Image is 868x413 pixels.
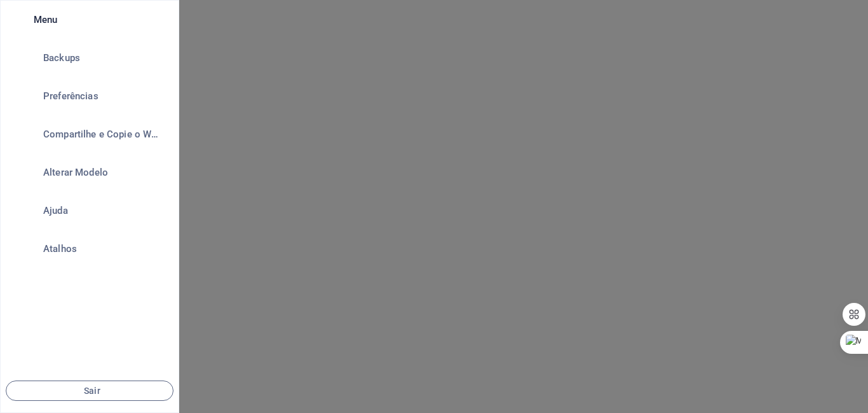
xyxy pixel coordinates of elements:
span: Sair [17,386,163,396]
h6: Atalhos [43,241,161,256]
h6: Alterar Modelo [43,165,161,180]
h6: Compartilhe e Copie o Website [43,127,161,142]
h6: Ajuda [43,203,161,218]
h6: Menu [34,12,168,27]
a: Ajuda [1,192,179,230]
h6: Preferências [43,88,161,104]
h6: Backups [43,50,161,66]
button: Sair [6,381,173,401]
